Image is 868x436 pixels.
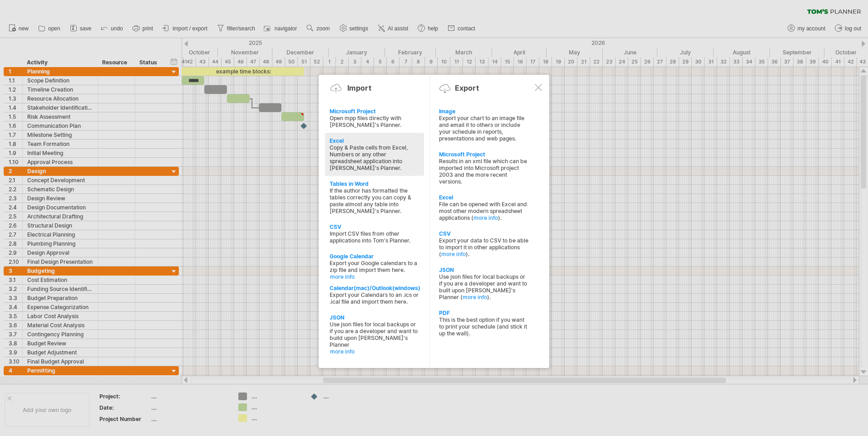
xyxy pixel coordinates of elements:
[347,83,371,92] div: Import
[473,214,498,221] a: more info
[439,230,529,237] div: CSV
[455,83,479,92] div: Export
[439,273,529,300] div: Use json files for local backups or if you are a developer and want to built upon [PERSON_NAME]'s...
[439,310,529,316] div: PDF
[441,251,466,257] a: more info
[330,348,420,355] a: more info
[439,158,529,185] div: Results in an xml file which can be imported into Microsoft project 2003 and the more recent vers...
[439,266,529,273] div: JSON
[439,194,529,201] div: Excel
[463,294,487,300] a: more info
[439,201,529,221] div: File can be opened with Excel and most other modern spreadsheet applications ( ).
[330,187,419,214] div: If the author has formatted the tables correctly you can copy & paste almost any table into [PERS...
[439,108,529,115] div: Image
[439,151,529,158] div: Microsoft Project
[330,180,419,187] div: Tables in Word
[330,144,419,171] div: Copy & Paste cells from Excel, Numbers or any other spreadsheet application into [PERSON_NAME]'s ...
[330,273,420,280] a: more info
[439,115,529,142] div: Export your chart to an image file and email it to others or include your schedule in reports, pr...
[439,237,529,257] div: Export your data to CSV to be able to import it in other applications ( ).
[439,316,529,337] div: This is the best option if you want to print your schedule (and stick it up the wall).
[330,137,419,144] div: Excel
